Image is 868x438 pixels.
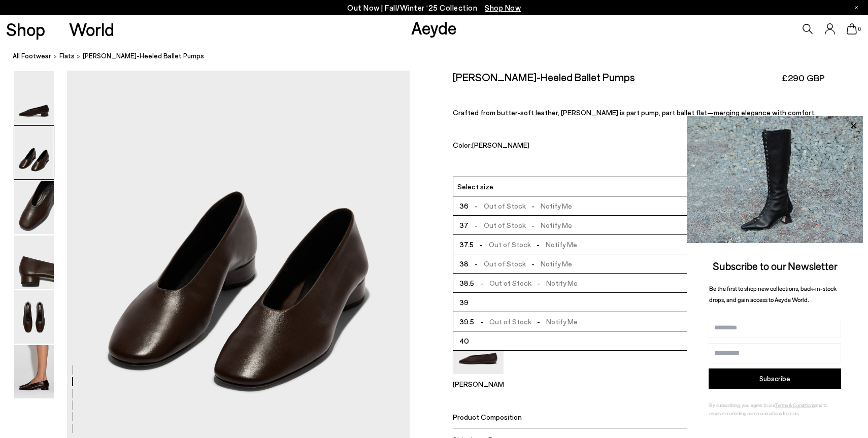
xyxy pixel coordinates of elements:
[531,240,546,249] span: -
[14,345,54,398] img: Delia Low-Heeled Ballet Pumps - Image 6
[347,2,521,14] p: Out Now | Fall/Winter ‘25 Collection
[526,221,541,229] span: -
[13,51,51,61] a: All Footwear
[474,315,578,328] span: Out of Stock Notify Me
[459,296,469,309] span: 39
[459,238,474,251] span: 37.5
[469,199,572,212] span: Out of Stock Notify Me
[474,317,489,326] span: -
[459,315,474,328] span: 39.5
[411,17,457,38] a: Aeyde
[459,257,469,270] span: 38
[474,238,577,251] span: Out of Stock Notify Me
[526,201,541,210] span: -
[459,219,469,231] span: 37
[469,219,572,231] span: Out of Stock Notify Me
[469,201,484,210] span: -
[59,51,75,61] a: flats
[59,52,75,60] span: flats
[14,235,54,289] img: Delia Low-Heeled Ballet Pumps - Image 4
[485,3,521,12] span: Navigate to /collections/new-in
[453,141,710,152] div: Color:
[83,51,204,61] span: [PERSON_NAME]-Heeled Ballet Pumps
[457,181,493,192] span: Select size
[713,259,838,272] span: Subscribe to our Newsletter
[13,43,868,71] nav: breadcrumb
[469,259,484,268] span: -
[474,240,489,249] span: -
[709,402,775,408] span: By subscribing, you agree to our
[453,367,504,388] a: Kirsten Ballet Flats [PERSON_NAME]
[847,23,857,35] a: 0
[14,290,54,344] img: Delia Low-Heeled Ballet Pumps - Image 5
[14,181,54,234] img: Delia Low-Heeled Ballet Pumps - Image 3
[472,141,529,149] span: [PERSON_NAME]
[459,277,474,289] span: 38.5
[857,26,862,32] span: 0
[531,279,547,287] span: -
[474,277,578,289] span: Out of Stock Notify Me
[6,20,45,38] a: Shop
[526,259,541,268] span: -
[459,334,469,347] span: 40
[453,108,816,117] span: Crafted from butter-soft leather, [PERSON_NAME] is part pump, part ballet flat—merging elegance w...
[474,279,489,287] span: -
[469,257,572,270] span: Out of Stock Notify Me
[14,71,54,124] img: Delia Low-Heeled Ballet Pumps - Image 1
[14,126,54,179] img: Delia Low-Heeled Ballet Pumps - Image 2
[69,20,114,38] a: World
[709,368,841,389] button: Subscribe
[531,317,547,326] span: -
[709,285,837,304] span: Be the first to shop new collections, back-in-stock drops, and gain access to Aeyde World.
[453,380,504,388] p: [PERSON_NAME]
[453,412,522,421] span: Product Composition
[782,72,825,84] span: £290 GBP
[775,402,815,408] a: Terms & Conditions
[469,221,484,229] span: -
[459,199,469,212] span: 36
[453,71,635,83] h2: [PERSON_NAME]-Heeled Ballet Pumps
[687,116,863,243] img: 2a6287a1333c9a56320fd6e7b3c4a9a9.jpg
